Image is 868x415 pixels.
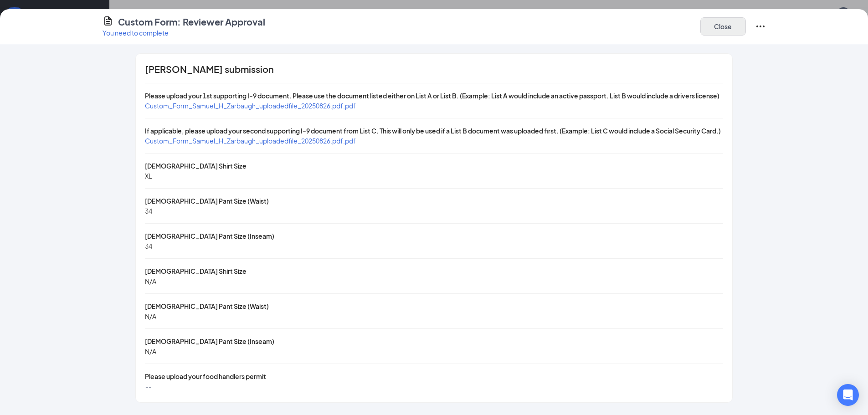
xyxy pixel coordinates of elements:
span: [DEMOGRAPHIC_DATA] Pant Size (Waist) [145,197,269,205]
div: Open Intercom Messenger [837,384,859,406]
span: N/A [145,277,156,285]
span: XL [145,172,152,180]
span: N/A [145,312,156,320]
button: Close [700,17,746,36]
svg: CustomFormIcon [103,15,113,26]
span: N/A [145,347,156,355]
span: -- [145,382,151,390]
span: [DEMOGRAPHIC_DATA] Pant Size (Inseam) [145,232,274,240]
span: Please upload your food handlers permit [145,372,266,380]
span: [DEMOGRAPHIC_DATA] Pant Size (Inseam) [145,337,274,345]
a: Custom_Form_Samuel_H_Zarbaugh_uploadedfile_20250826.pdf.pdf [145,137,356,145]
span: [PERSON_NAME] submission [145,65,274,74]
h4: Custom Form: Reviewer Approval [118,15,265,28]
span: [DEMOGRAPHIC_DATA] Pant Size (Waist) [145,302,269,310]
span: If applicable, please upload your second supporting I-9 document from List C. This will only be u... [145,127,721,135]
p: You need to complete [103,28,265,37]
a: Custom_Form_Samuel_H_Zarbaugh_uploadedfile_20250826.pdf.pdf [145,102,356,110]
span: 34 [145,207,152,215]
span: 34 [145,242,152,250]
span: Please upload your 1st supporting I-9 document. Please use the document listed either on List A o... [145,92,719,100]
span: [DEMOGRAPHIC_DATA] Shirt Size [145,267,247,275]
svg: Ellipses [755,21,766,32]
span: [DEMOGRAPHIC_DATA] Shirt Size [145,162,247,170]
